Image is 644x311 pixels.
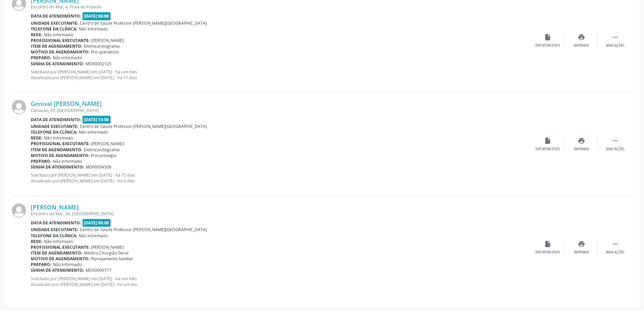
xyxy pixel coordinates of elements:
span: [PERSON_NAME] [91,244,124,250]
b: Preparo: [31,262,51,267]
div: Encontro do Mar, 4, Praia do Francês [31,4,531,10]
span: [DATE] 08:00 [82,219,111,227]
span: Não informado [79,26,108,32]
b: Rede: [31,32,43,38]
span: Não informado [44,135,73,141]
b: Rede: [31,135,43,141]
span: Planejamento familiar [91,256,133,262]
span: Pre operatorio [91,49,119,55]
i: insert_drive_file [544,34,551,41]
img: img [12,100,26,114]
div: Exportar (PDF) [535,250,560,255]
b: Data de atendimento: [31,13,81,19]
div: Mais ações [606,147,624,152]
div: Mais ações [606,43,624,48]
i: print [578,34,585,41]
b: Preparo: [31,55,51,61]
i: print [578,240,585,248]
b: Profissional executante: [31,244,90,250]
b: Profissional executante: [31,38,90,43]
i:  [612,34,619,41]
span: Eletrocardiograma [84,147,120,153]
span: Centro de Saude Professor [PERSON_NAME][GEOGRAPHIC_DATA] [80,227,207,232]
b: Data de atendimento: [31,220,81,226]
span: Não informado [53,262,82,267]
div: Imprimir [574,250,589,255]
div: Imprimir [574,147,589,152]
span: MD00004508 [86,164,111,170]
span: [PERSON_NAME] [91,38,124,43]
div: Mais ações [606,250,624,255]
b: Rede: [31,239,43,244]
span: MD00002125 [86,61,111,67]
b: Motivo de agendamento: [31,153,90,158]
div: Imprimir [574,43,589,48]
b: Item de agendamento: [31,250,82,256]
b: Profissional executante: [31,141,90,147]
b: Unidade executante: [31,124,78,129]
span: Eletrocardiograma [84,43,120,49]
span: [DATE] 13:00 [82,116,111,124]
b: Unidade executante: [31,20,78,26]
i: insert_drive_file [544,240,551,248]
span: Centro de Saude Professor [PERSON_NAME][GEOGRAPHIC_DATA] [80,124,207,129]
b: Telefone da clínica: [31,26,77,32]
span: Não informado [44,32,73,38]
b: Unidade executante: [31,227,78,232]
span: Precardialgia [91,153,116,158]
b: Senha de atendimento: [31,164,84,170]
span: MD00000717 [86,267,111,273]
div: Encontro do Mar, 36, [GEOGRAPHIC_DATA] [31,211,531,217]
span: Não informado [53,55,82,61]
span: [PERSON_NAME] [91,141,124,147]
b: Item de agendamento: [31,147,82,153]
div: Camarao, 05, [GEOGRAPHIC_DATA] [31,108,531,113]
i:  [612,240,619,248]
img: img [12,203,26,218]
a: Genival [PERSON_NAME] [31,100,102,107]
b: Motivo de agendamento: [31,256,90,262]
span: Centro de Saude Professor [PERSON_NAME][GEOGRAPHIC_DATA] [80,20,207,26]
span: Médico Cirurgião Geral [84,250,128,256]
i: print [578,137,585,145]
span: Não informado [44,239,73,244]
b: Item de agendamento: [31,43,82,49]
b: Motivo de agendamento: [31,49,90,55]
b: Preparo: [31,158,51,164]
p: Solicitado por [PERSON_NAME] em [DATE] - há um mês Atualizado por [PERSON_NAME] em [DATE] - há 11... [31,69,531,81]
div: Exportar (PDF) [535,43,560,48]
a: [PERSON_NAME] [31,203,79,211]
div: Exportar (PDF) [535,147,560,152]
i:  [612,137,619,145]
p: Solicitado por [PERSON_NAME] em [DATE] - há 15 dias Atualizado por [PERSON_NAME] em [DATE] - há 4... [31,172,531,184]
b: Telefone da clínica: [31,233,77,239]
b: Senha de atendimento: [31,267,84,273]
span: [DATE] 08:00 [82,12,111,20]
span: Não informado [79,129,108,135]
b: Data de atendimento: [31,117,81,123]
p: Solicitado por [PERSON_NAME] em [DATE] - há um mês Atualizado por [PERSON_NAME] em [DATE] - há um... [31,276,531,287]
i: insert_drive_file [544,137,551,145]
b: Telefone da clínica: [31,129,77,135]
span: Não informado [79,233,108,239]
span: Não informado [53,158,82,164]
b: Senha de atendimento: [31,61,84,67]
